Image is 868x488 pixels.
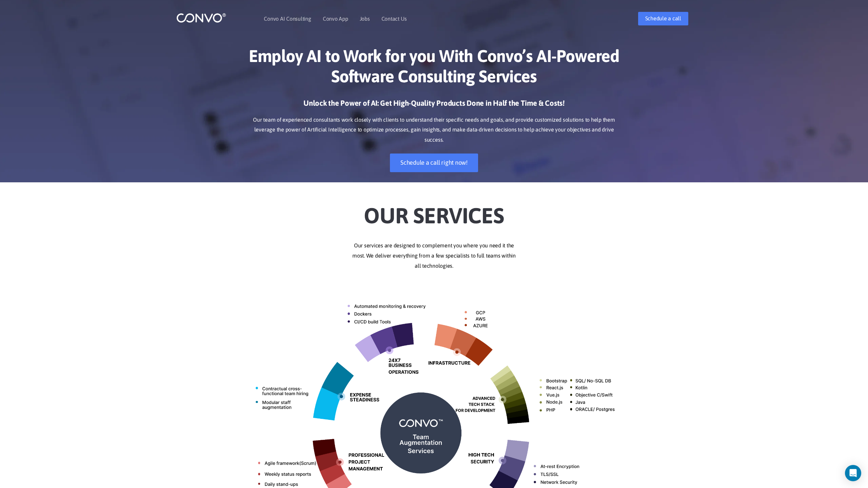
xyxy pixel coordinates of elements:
a: Convo AI Consulting [264,16,311,21]
h3: Unlock the Power of AI: Get High-Quality Products Done in Half the Time & Costs! [246,98,622,113]
h1: Employ AI to Work for you With Convo’s AI-Powered Software Consulting Services [246,46,622,91]
a: Contact Us [381,16,407,21]
h2: Our Services [246,192,622,230]
a: Schedule a call [638,12,688,25]
a: Convo App [323,16,348,21]
a: Jobs [360,16,370,21]
img: logo_1.png [176,13,226,23]
p: Our services are designed to complement you where you need it the most. We deliver everything fro... [246,241,622,271]
p: Our team of experienced consultants work closely with clients to understand their specific needs ... [246,115,622,145]
a: Schedule a call right now! [390,154,478,172]
div: Open Intercom Messenger [845,465,861,481]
